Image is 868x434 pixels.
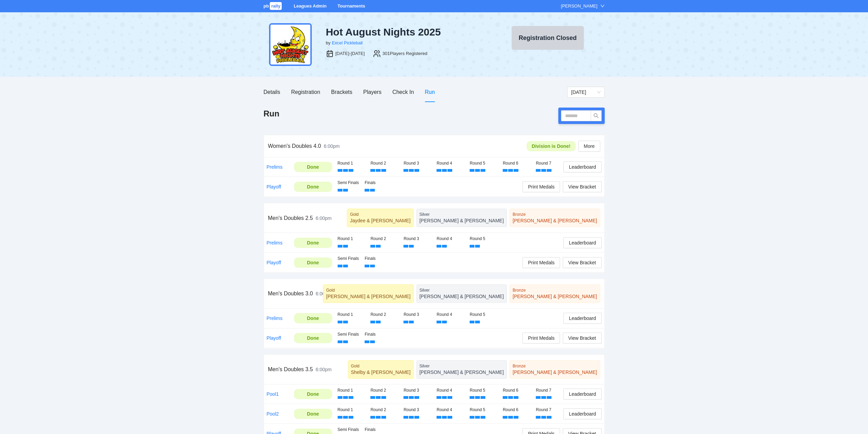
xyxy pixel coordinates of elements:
[338,180,359,186] div: Semi Finals
[316,215,332,221] span: 6:00pm
[578,141,600,152] button: More
[569,390,596,398] span: Leaderboard
[536,407,563,413] div: Round 7
[600,4,605,8] span: down
[568,259,596,266] span: View Bracket
[470,407,497,413] div: Round 5
[403,311,431,318] div: Round 3
[326,26,485,38] div: Hot August Nights 2025
[563,333,601,344] button: View Bracket
[403,407,431,413] div: Round 3
[568,334,596,342] span: View Bracket
[513,212,597,217] div: Bronze
[532,142,571,150] div: Division is Done!
[291,88,320,96] div: Registration
[403,160,431,167] div: Round 3
[270,2,282,10] span: rally
[326,40,330,46] div: by
[326,288,410,293] div: Gold
[470,387,497,394] div: Round 5
[569,410,596,418] span: Leaderboard
[437,160,464,167] div: Round 4
[571,87,601,97] span: Friday
[365,180,386,186] div: Finals
[563,389,601,400] button: Leaderboard
[528,259,555,266] span: Print Medals
[425,88,435,96] div: Run
[267,164,283,170] a: Prelims
[523,333,560,344] button: Print Medals
[351,363,411,369] div: Gold
[264,3,283,9] a: pbrally
[569,314,596,322] span: Leaderboard
[591,113,601,118] span: search
[403,387,431,394] div: Round 3
[338,255,359,262] div: Semi Finals
[299,334,327,342] div: Done
[324,143,340,149] span: 6:00pm
[513,363,597,369] div: Bronze
[299,314,327,322] div: Done
[470,160,497,167] div: Round 5
[351,369,411,376] div: Shelby & [PERSON_NAME]
[264,88,280,96] div: Details
[268,291,313,296] span: Men's Doubles 3.0
[331,88,352,96] div: Brackets
[470,311,497,318] div: Round 5
[299,239,327,247] div: Done
[563,313,601,324] button: Leaderboard
[568,183,596,191] span: View Bracket
[563,181,601,192] button: View Bracket
[267,260,281,265] a: Playoff
[403,236,431,242] div: Round 3
[437,407,464,413] div: Round 4
[563,162,601,172] button: Leaderboard
[370,407,398,413] div: Round 2
[338,426,359,433] div: Semi Finals
[584,142,595,150] span: More
[269,23,312,66] img: hot-aug.png
[267,184,281,190] a: Playoff
[536,387,563,394] div: Round 7
[569,163,596,171] span: Leaderboard
[365,426,386,433] div: Finals
[370,160,398,167] div: Round 2
[299,410,327,418] div: Done
[338,387,365,394] div: Round 1
[420,212,504,217] div: Silver
[512,26,584,50] button: Registration Closed
[392,88,414,96] div: Check In
[337,3,365,9] a: Tournaments
[503,160,530,167] div: Round 6
[316,367,332,372] span: 6:00pm
[437,311,464,318] div: Round 4
[268,143,321,149] span: Women's Doubles 4.0
[338,160,365,167] div: Round 1
[267,316,283,321] a: Prelims
[503,407,530,413] div: Round 6
[299,183,327,191] div: Done
[513,217,597,224] div: [PERSON_NAME] & [PERSON_NAME]
[569,239,596,247] span: Leaderboard
[294,3,326,9] a: Leagues Admin
[268,215,313,221] span: Men's Doubles 2.5
[264,3,269,9] span: pb
[591,110,602,121] button: search
[299,259,327,266] div: Done
[420,217,504,224] div: [PERSON_NAME] & [PERSON_NAME]
[513,293,597,300] div: [PERSON_NAME] & [PERSON_NAME]
[437,236,464,242] div: Round 4
[523,257,560,268] button: Print Medals
[326,293,410,300] div: [PERSON_NAME] & [PERSON_NAME]
[370,236,398,242] div: Round 2
[338,331,359,338] div: Semi Finals
[503,387,530,394] div: Round 6
[335,50,365,57] div: [DATE]-[DATE]
[332,40,363,45] a: Excel Pickleball
[350,212,410,217] div: Gold
[338,311,365,318] div: Round 1
[420,288,504,293] div: Silver
[563,257,601,268] button: View Bracket
[264,108,280,119] h1: Run
[437,387,464,394] div: Round 4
